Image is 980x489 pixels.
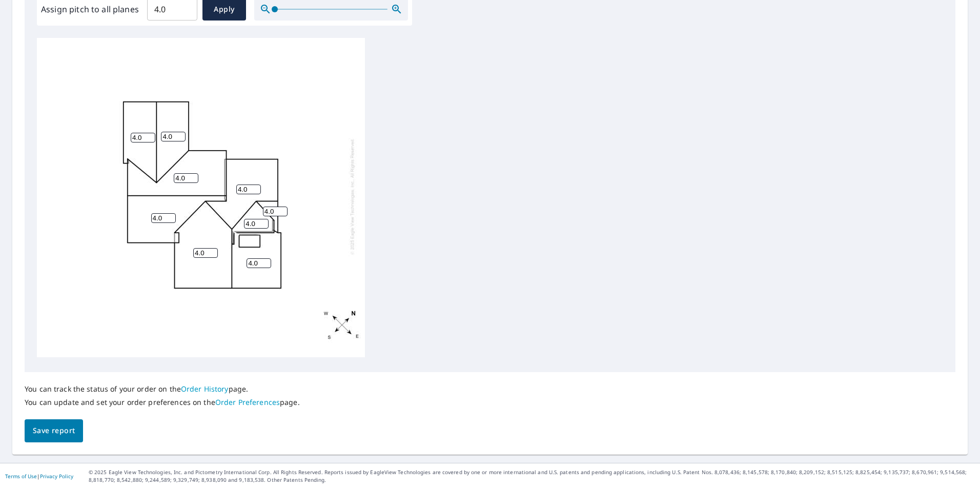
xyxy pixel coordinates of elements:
[25,398,300,407] p: You can update and set your order preferences on the page.
[89,468,975,484] p: © 2025 Eagle View Technologies, Inc. and Pictometry International Corp. All Rights Reserved. Repo...
[181,384,229,394] a: Order History
[40,473,73,480] a: Privacy Policy
[25,384,300,394] p: You can track the status of your order on the page.
[215,397,280,407] a: Order Preferences
[211,3,238,16] span: Apply
[33,424,75,437] span: Save report
[5,473,37,480] a: Terms of Use
[5,473,73,479] p: |
[25,419,83,442] button: Save report
[41,3,139,15] label: Assign pitch to all planes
